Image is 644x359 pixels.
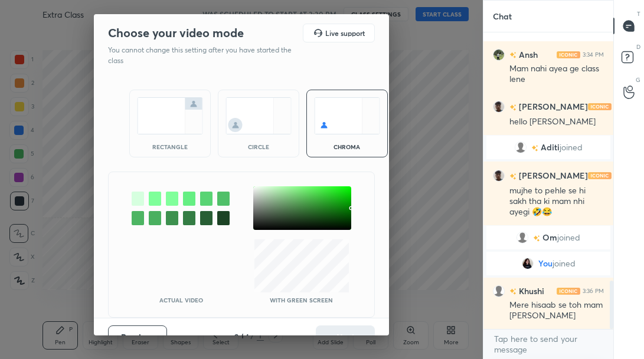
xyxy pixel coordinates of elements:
img: no-rating-badge.077c3623.svg [531,145,538,151]
p: G [636,75,640,84]
h6: [PERSON_NAME] [516,101,588,113]
button: Previous [108,325,167,349]
div: hello [PERSON_NAME] [509,116,604,128]
div: Mam nahi ayea ge class lene [509,63,604,85]
img: 72ecfd0e5c924f3ba144931f49cde867.jpg [493,101,505,113]
div: 3:34 PM [583,51,604,58]
img: no-rating-badge.077c3623.svg [533,235,540,242]
span: You [538,259,553,268]
img: 72ecfd0e5c924f3ba144931f49cde867.jpg [493,170,505,182]
img: chromaScreenIcon.c19ab0a0.svg [314,97,380,134]
img: no-rating-badge.077c3623.svg [509,288,516,295]
img: default.png [515,141,527,153]
p: Actual Video [159,297,203,303]
div: 3:36 PM [583,288,604,295]
img: iconic-light.a09c19a4.png [588,172,612,179]
img: no-rating-badge.077c3623.svg [509,104,516,111]
img: 7f600530b7d7470a8ac5da17b2e154f1.jpg [493,49,505,61]
span: joined [553,259,576,268]
span: Om [542,233,557,242]
img: iconic-light.a09c19a4.png [588,103,612,110]
h6: [PERSON_NAME] [516,170,588,182]
img: no-rating-badge.077c3623.svg [509,52,516,58]
img: default.png [493,285,505,297]
h4: 2 [234,331,238,343]
div: mujhe to pehle se hi sakh tha ki mam nhi ayegi 🤣😂 [509,185,604,218]
p: T [637,9,640,18]
img: normalScreenIcon.ae25ed63.svg [137,97,203,134]
img: default.png [516,232,528,243]
h2: Choose your video mode [108,25,244,41]
h4: / [240,331,243,343]
span: joined [560,143,583,152]
h5: Live support [325,29,365,37]
p: D [636,42,640,51]
h4: 4 [244,331,249,343]
p: With green screen [270,297,333,303]
div: rectangle [146,144,194,150]
h6: Khushi [516,285,544,297]
div: grid [483,32,613,329]
img: iconic-light.a09c19a4.png [557,51,580,58]
div: circle [235,144,282,150]
img: 1759036fb86c4305ac11592cdf7cb422.jpg [522,258,534,269]
img: no-rating-badge.077c3623.svg [509,173,516,180]
div: Mere hisaab se toh mam [PERSON_NAME] [509,299,604,322]
img: circleScreenIcon.acc0effb.svg [225,97,292,134]
p: Chat [483,1,521,32]
span: joined [557,233,580,242]
span: Aditi [541,143,560,152]
div: chroma [323,144,371,150]
img: iconic-light.a09c19a4.png [557,288,580,295]
p: You cannot change this setting after you have started the class [108,45,299,66]
h6: Ansh [516,48,538,61]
